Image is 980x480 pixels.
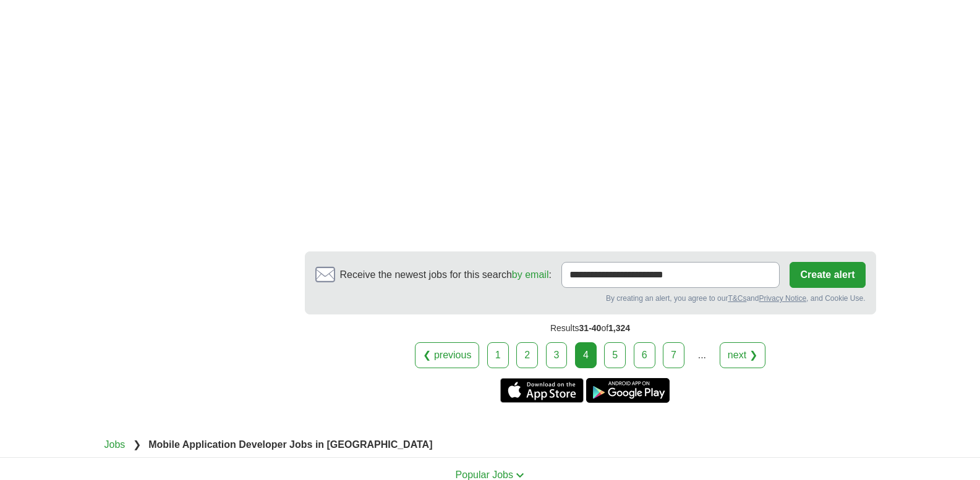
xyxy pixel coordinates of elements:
div: Results of [305,314,876,342]
a: by email [512,269,549,280]
a: next ❯ [720,342,765,368]
span: Popular Jobs [456,469,513,480]
span: ❯ [133,439,141,450]
a: T&Cs [728,294,746,303]
div: ... [689,343,714,368]
a: 6 [634,342,655,368]
img: toggle icon [516,473,524,478]
a: Get the iPhone app [500,378,584,403]
span: 1,324 [608,323,630,333]
div: By creating an alert, you agree to our and , and Cookie Use. [315,293,866,304]
a: 5 [604,342,626,368]
a: ❮ previous [415,342,479,368]
a: Get the Android app [586,378,670,403]
a: 7 [663,342,684,368]
span: 31-40 [579,323,602,333]
a: Jobs [104,439,126,450]
div: 4 [575,342,597,368]
a: 2 [516,342,538,368]
span: Receive the newest jobs for this search : [340,267,552,282]
a: 3 [546,342,568,368]
a: 1 [487,342,509,368]
strong: Mobile Application Developer Jobs in [GEOGRAPHIC_DATA] [148,439,432,450]
button: Create alert [790,262,865,288]
a: Privacy Notice [759,294,806,303]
